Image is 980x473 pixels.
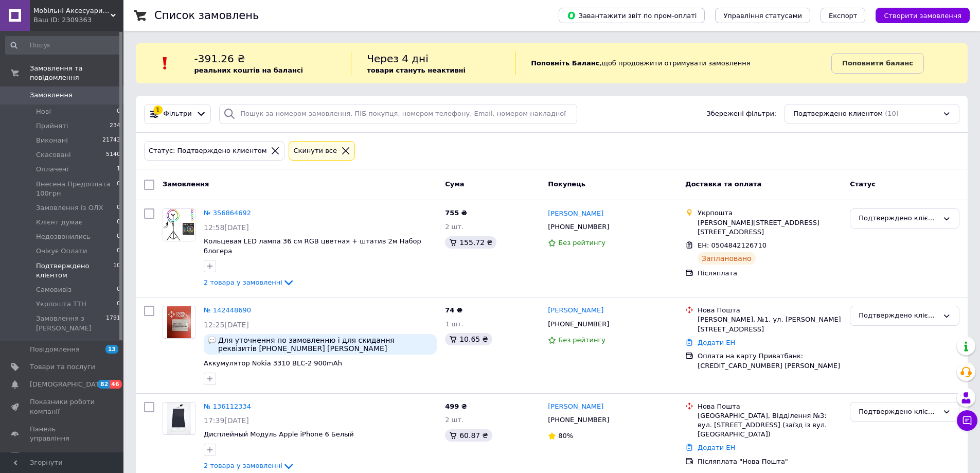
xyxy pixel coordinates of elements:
[445,180,464,188] span: Cума
[698,352,842,370] div: Оплата на карту Приватбанк: [CREDIT_CARD_NUMBER] [PERSON_NAME]
[36,107,51,116] span: Нові
[204,462,282,470] span: 2 товара у замовленні
[698,444,735,451] a: Додати ЕН
[163,306,195,339] a: Фото товару
[117,203,120,213] span: 0
[957,410,977,431] button: Чат з покупцем
[110,380,121,389] span: 46
[558,239,605,247] span: Без рейтингу
[698,457,842,466] div: Післяплата "Нова Пошта"
[117,107,120,116] span: 0
[36,121,68,131] span: Прийняті
[698,252,756,265] div: Заплановано
[204,402,251,410] a: № 136112334
[445,209,467,217] span: 755 ₴
[859,213,938,224] div: Подтверждено клієнтом
[208,336,216,344] img: :speech_balloon:
[36,261,113,280] span: Подтверждено клієнтом
[30,451,57,461] span: Відгуки
[204,359,342,367] a: Аккумулятор Nokia 3310 BLC-2 900mAh
[30,362,95,372] span: Товари та послуги
[117,232,120,241] span: 0
[831,53,924,74] a: Поповнити баланс
[36,165,68,174] span: Оплачені
[842,59,913,67] b: Поповнити баланс
[204,416,249,425] span: 17:39[DATE]
[102,136,120,145] span: 21743
[30,425,95,443] span: Панель управління
[885,110,899,117] span: (10)
[36,300,86,309] span: Укрпошта ТТН
[147,146,269,156] div: Статус: Подтверждено клиентом
[105,345,118,354] span: 13
[204,430,354,438] span: Дисплейный Модуль Apple iPhone 6 Белый
[204,237,421,255] a: Кольцевая LED лампа 36 см RGB цветная + штатив 2м Набор блогера
[548,416,609,424] span: [PHONE_NUMBER]
[698,339,735,346] a: Додати ЕН
[367,66,466,74] b: товари стануть неактивні
[859,407,938,417] div: Подтверждено клієнтом
[36,314,106,332] span: Замовлення з [PERSON_NAME]
[558,432,573,440] span: 80%
[531,59,599,67] b: Поповніть Баланс
[515,51,831,75] div: , щоб продовжити отримувати замовлення
[163,209,195,241] img: Фото товару
[30,380,106,389] span: [DEMOGRAPHIC_DATA]
[548,306,603,316] a: [PERSON_NAME]
[558,336,605,344] span: Без рейтингу
[117,247,120,256] span: 0
[36,203,103,213] span: Замовлення із ОЛХ
[445,429,492,442] div: 60.87 ₴
[859,310,938,321] div: Подтверждено клієнтом
[850,180,876,188] span: Статус
[33,15,123,25] div: Ваш ID: 2309363
[30,345,80,354] span: Повідомлення
[715,8,810,23] button: Управління статусами
[204,306,251,314] a: № 142448690
[548,180,585,188] span: Покупець
[163,402,195,435] a: Фото товару
[204,278,295,286] a: 2 товара у замовленні
[36,180,117,198] span: Внесена Предоплата 100грн
[548,209,603,219] a: [PERSON_NAME]
[106,150,120,160] span: 5140
[36,150,71,160] span: Скасовані
[706,109,776,119] span: Збережені фільтри:
[36,285,72,294] span: Самовивіз
[698,218,842,237] div: [PERSON_NAME][STREET_ADDRESS] [STREET_ADDRESS]
[445,333,492,345] div: 10.65 ₴
[445,223,464,231] span: 2 шт.
[154,9,259,22] h1: Список замовлень
[829,12,858,20] span: Експорт
[884,12,961,20] span: Створити замовлення
[698,315,842,334] div: [PERSON_NAME], №1, ул. [PERSON_NAME][STREET_ADDRESS]
[164,109,192,119] span: Фільтри
[698,208,842,218] div: Укрпошта
[204,223,249,232] span: 12:58[DATE]
[445,416,464,424] span: 2 шт.
[117,165,120,174] span: 1
[163,180,209,188] span: Замовлення
[194,52,245,65] span: -391.26 ₴
[865,11,970,19] a: Створити замовлення
[445,236,496,249] div: 155.72 ₴
[98,380,110,389] span: 82
[548,402,603,412] a: [PERSON_NAME]
[113,261,120,280] span: 10
[291,146,339,156] div: Cкинути все
[698,411,842,440] div: [GEOGRAPHIC_DATA], Відділення №3: вул. [STREET_ADDRESS] (заїзд із вул. [GEOGRAPHIC_DATA])
[548,223,609,231] span: [PHONE_NUMBER]
[559,8,705,23] button: Завантажити звіт по пром-оплаті
[194,66,304,74] b: реальних коштів на балансі
[204,462,295,469] a: 2 товара у замовленні
[117,285,120,294] span: 0
[117,218,120,227] span: 0
[117,300,120,309] span: 0
[5,36,121,55] input: Пошук
[445,306,462,314] span: 74 ₴
[163,208,195,241] a: Фото товару
[36,136,68,145] span: Виконані
[698,402,842,411] div: Нова Пошта
[698,306,842,315] div: Нова Пошта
